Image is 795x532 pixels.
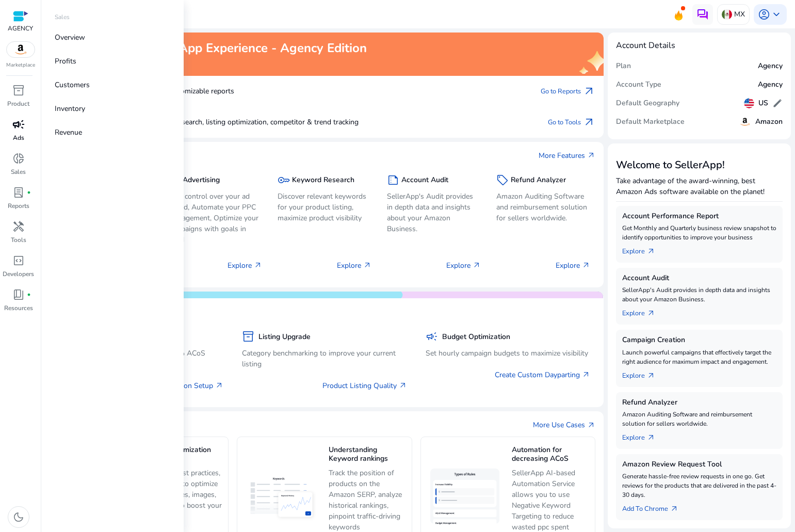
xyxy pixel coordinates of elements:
p: SellerApp's Audit provides in depth data and insights about your Amazon Business. [622,285,776,304]
h5: Account Audit [622,274,776,283]
span: inventory_2 [242,330,254,343]
a: Explorearrow_outward [622,242,663,256]
span: arrow_outward [473,261,481,269]
img: Understanding Keyword rankings [242,471,320,525]
span: arrow_outward [587,151,595,159]
h5: US [758,99,768,108]
h5: Amazon [755,118,783,126]
h4: Account Details [616,41,675,51]
p: Reports [8,201,29,211]
h5: Account Audit [401,176,448,185]
h5: Refund Analyzer [511,176,566,185]
span: arrow_outward [647,433,655,442]
h2: Maximize your SellerApp Experience - Agency Edition [58,41,367,56]
span: arrow_outward [582,261,590,269]
a: More Use Casesarrow_outward [533,420,595,430]
span: campaign [426,330,438,343]
h5: Keyword Research [292,176,354,185]
img: mx.svg [722,9,732,20]
h5: Account Performance Report [622,212,776,221]
span: code_blocks [12,254,25,267]
a: Go to Reportsarrow_outward [541,84,595,99]
p: Customers [55,79,90,90]
span: fiber_manual_record [27,190,31,195]
a: Go to Toolsarrow_outward [548,115,595,130]
h5: Amazon Review Request Tool [622,460,776,469]
p: Amazon Auditing Software and reimbursement solution for sellers worldwide. [496,191,590,223]
p: Marketplace [6,61,35,69]
span: arrow_outward [670,505,678,513]
p: Category benchmarking to improve your current listing [242,348,407,369]
h3: Welcome to SellerApp! [616,159,783,171]
p: SellerApp's Audit provides in depth data and insights about your Amazon Business. [387,191,481,234]
span: book_4 [12,288,25,301]
span: arrow_outward [647,247,655,255]
span: arrow_outward [582,370,590,379]
p: AGENCY [8,24,33,33]
p: Discover relevant keywords for your product listing, maximize product visibility [278,191,371,223]
a: Create Custom Dayparting [495,369,590,380]
h5: Plan [616,62,631,71]
p: Sales [11,167,26,176]
p: Amazon Auditing Software and reimbursement solution for sellers worldwide. [622,410,776,428]
span: arrow_outward [583,116,595,128]
h5: Automation for decreasing ACoS [512,446,590,464]
span: donut_small [12,152,25,165]
span: keyboard_arrow_down [770,8,783,21]
span: dark_mode [12,511,25,523]
h5: Agency [758,80,783,89]
span: arrow_outward [587,421,595,429]
h5: Listing Upgrade [258,333,311,342]
img: amazon.svg [7,42,35,57]
span: campaign [12,118,25,131]
p: Profits [55,56,76,67]
a: Add To Chrome [622,499,687,514]
p: Sales [55,12,70,22]
p: Overview [55,32,85,43]
h5: Refund Analyzer [622,398,776,407]
p: Get Monthly and Quarterly business review snapshot to identify opportunities to improve your busi... [622,223,776,242]
h5: Understanding Keyword rankings [329,446,407,464]
h5: Advertising [183,176,220,185]
p: Inventory [55,103,85,114]
p: Launch powerful campaigns that effectively target the right audience for maximum impact and engag... [622,348,776,366]
p: Set hourly campaign budgets to maximize visibility [426,348,590,359]
img: Automation for decreasing ACoS [426,464,504,531]
h5: Budget Optimization [442,333,510,342]
span: arrow_outward [647,372,655,380]
p: Explore [446,260,481,271]
p: Developers [3,269,34,279]
p: Take control over your ad spend, Automate your PPC Management, Optimize your campaigns with goals... [168,191,262,245]
span: handyman [12,220,25,233]
p: MX [734,5,745,23]
span: lab_profile [12,186,25,199]
span: arrow_outward [254,261,262,269]
p: Explore [228,260,262,271]
span: arrow_outward [399,381,407,390]
h4: Thank you for logging back! [58,58,367,68]
span: edit [772,98,783,108]
h5: Default Geography [616,99,679,108]
p: Explore [337,260,371,271]
a: Explorearrow_outward [622,428,663,443]
span: arrow_outward [215,381,223,390]
h5: Account Type [616,80,661,89]
p: Resources [4,303,33,313]
span: inventory_2 [12,84,25,96]
h5: Agency [758,62,783,71]
h5: Campaign Creation [622,336,776,345]
span: arrow_outward [647,309,655,317]
p: Product [7,99,29,108]
p: Generate hassle-free review requests in one go. Get reviews for the products that are delivered i... [622,472,776,499]
span: key [278,174,290,186]
p: Take advantage of the award-winning, best Amazon Ads software available on the planet! [616,175,783,197]
p: Tools [11,235,26,245]
span: fiber_manual_record [27,293,31,297]
p: Discover best practices, Learn how to optimize product titles, images, and more to boost your ran... [145,467,223,522]
p: Explore [556,260,590,271]
img: us.svg [744,98,754,108]
img: amazon.svg [739,116,751,128]
span: summarize [387,174,399,186]
a: Explorearrow_outward [622,366,663,381]
p: Ads [13,133,24,142]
